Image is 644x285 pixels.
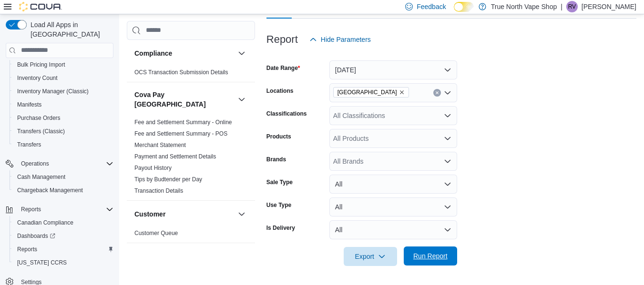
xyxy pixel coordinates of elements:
button: Purchase Orders [10,111,117,125]
span: Cash Management [13,171,113,183]
a: Transaction Details [134,187,183,194]
span: Inventory Count [17,74,58,82]
label: Locations [266,87,294,95]
button: Reports [17,204,45,215]
button: Compliance [236,48,247,59]
a: Purchase Orders [13,112,64,124]
span: Trenton [333,87,409,98]
span: Reports [21,206,41,213]
p: [PERSON_NAME] [582,1,636,12]
button: Canadian Compliance [10,216,117,229]
span: Payment and Settlement Details [134,153,216,160]
span: Transfers [17,141,41,148]
span: Hide Parameters [321,35,371,44]
a: Dashboards [13,230,59,242]
a: Reports [13,244,41,255]
h3: Customer [134,209,165,219]
a: [US_STATE] CCRS [13,257,71,268]
button: Hide Parameters [306,30,375,49]
div: Cova Pay [GEOGRAPHIC_DATA] [127,117,255,200]
a: OCS Transaction Submission Details [134,69,228,76]
span: OCS Transaction Submission Details [134,69,228,76]
a: Canadian Compliance [13,217,77,228]
button: All [329,175,457,194]
button: Remove Trenton from selection in this group [399,89,405,95]
button: Reports [10,243,117,256]
button: Cash Management [10,170,117,184]
span: Bulk Pricing Import [17,61,65,69]
span: Inventory Count [13,72,113,84]
span: Chargeback Management [13,185,113,196]
a: Dashboards [10,229,117,243]
span: [GEOGRAPHIC_DATA] [337,88,397,97]
a: Tips by Budtender per Day [134,176,202,183]
button: Open list of options [444,89,451,97]
label: Date Range [266,64,300,72]
button: Open list of options [444,157,451,165]
button: All [329,220,457,239]
button: Transfers [10,138,117,151]
a: Inventory Manager (Classic) [13,86,92,97]
p: True North Vape Shop [491,1,557,12]
span: Fee and Settlement Summary - POS [134,130,227,138]
a: Payout History [134,165,172,171]
button: Transfers (Classic) [10,125,117,138]
a: Fee and Settlement Summary - POS [134,130,227,137]
button: Inventory Count [10,71,117,85]
span: Transfers (Classic) [13,126,113,137]
span: Transfers [13,139,113,150]
button: Bulk Pricing Import [10,58,117,71]
span: Transaction Details [134,187,183,195]
label: Products [266,133,291,140]
span: Transfers (Classic) [17,128,65,135]
a: Merchant Statement [134,142,186,148]
span: Fee and Settlement Summary - Online [134,118,232,126]
span: Inventory Manager (Classic) [17,88,89,95]
a: Cash Management [13,171,69,183]
h3: Compliance [134,49,172,58]
a: Transfers [13,139,45,150]
span: Dashboards [13,230,113,242]
h3: Discounts & Promotions [134,252,212,261]
span: Reports [17,246,37,253]
button: Discounts & Promotions [236,251,247,262]
a: Payment and Settlement Details [134,153,216,160]
button: Clear input [433,89,441,97]
button: Cova Pay [GEOGRAPHIC_DATA] [134,90,234,109]
div: Rebeccah Vape [566,1,578,12]
span: Dark Mode [454,12,454,12]
span: Merchant Statement [134,141,186,149]
button: Manifests [10,98,117,111]
label: Brands [266,156,286,163]
span: Run Report [413,251,448,261]
label: Classifications [266,110,307,118]
span: Purchase Orders [13,112,113,124]
a: Fee and Settlement Summary - Online [134,119,232,126]
span: Payout History [134,164,172,172]
p: | [561,1,562,12]
label: Sale Type [266,178,293,186]
button: Chargeback Management [10,184,117,197]
div: Compliance [127,67,255,82]
h3: Report [266,34,298,45]
button: Customer [134,209,234,219]
span: Feedback [417,2,446,11]
img: Cova [19,2,62,11]
span: Tips by Budtender per Day [134,176,202,183]
a: Manifests [13,99,45,110]
button: [US_STATE] CCRS [10,256,117,269]
span: RV [568,1,576,12]
button: Open list of options [444,135,451,142]
span: Customer Queue [134,229,178,237]
span: Manifests [17,101,41,108]
span: Operations [17,158,113,169]
span: Export [349,247,391,266]
span: Chargeback Management [17,187,83,194]
span: Canadian Compliance [17,219,73,226]
span: Bulk Pricing Import [13,59,113,70]
button: Compliance [134,49,234,58]
span: Washington CCRS [13,257,113,268]
button: Cova Pay [GEOGRAPHIC_DATA] [236,94,247,105]
button: Customer [236,208,247,220]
